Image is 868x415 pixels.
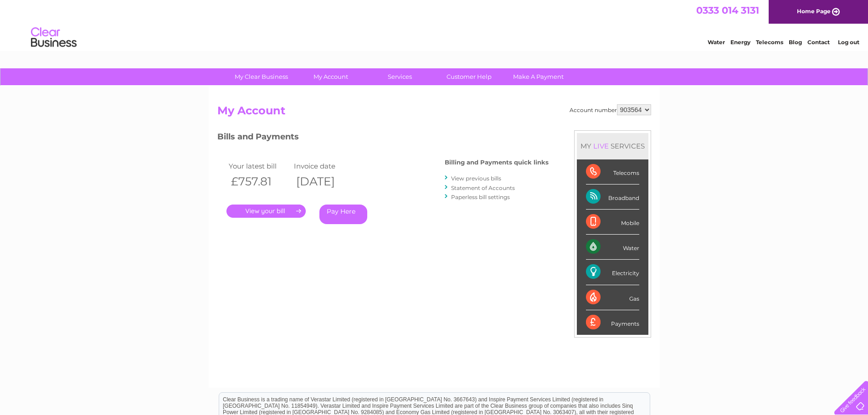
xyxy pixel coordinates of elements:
[219,5,650,44] div: Clear Business is a trading name of Verastar Limited (registered in [GEOGRAPHIC_DATA] No. 3667643...
[362,68,437,85] a: Services
[451,194,510,200] a: Paperless bill settings
[224,68,299,85] a: My Clear Business
[292,172,357,191] th: [DATE]
[226,172,292,191] th: £757.81
[807,39,830,46] a: Contact
[586,210,639,235] div: Mobile
[431,68,507,85] a: Customer Help
[696,5,759,16] a: 0333 014 3131
[789,39,802,46] a: Blog
[319,205,367,224] a: Pay Here
[226,205,306,218] a: .
[570,104,651,115] div: Account number
[586,260,639,285] div: Electricity
[293,68,368,85] a: My Account
[451,184,515,191] a: Statement of Accounts
[292,160,357,172] td: Invoice date
[708,39,725,46] a: Water
[451,175,501,182] a: View previous bills
[586,310,639,335] div: Payments
[586,285,639,310] div: Gas
[591,142,611,150] div: LIVE
[586,184,639,210] div: Broadband
[838,39,859,46] a: Log out
[226,160,292,172] td: Your latest bill
[445,159,549,166] h4: Billing and Payments quick links
[501,68,576,85] a: Make A Payment
[217,130,549,146] h3: Bills and Payments
[756,39,783,46] a: Telecoms
[577,133,648,159] div: MY SERVICES
[217,104,651,122] h2: My Account
[730,39,750,46] a: Energy
[31,24,77,51] img: logo.png
[586,159,639,184] div: Telecoms
[586,235,639,260] div: Water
